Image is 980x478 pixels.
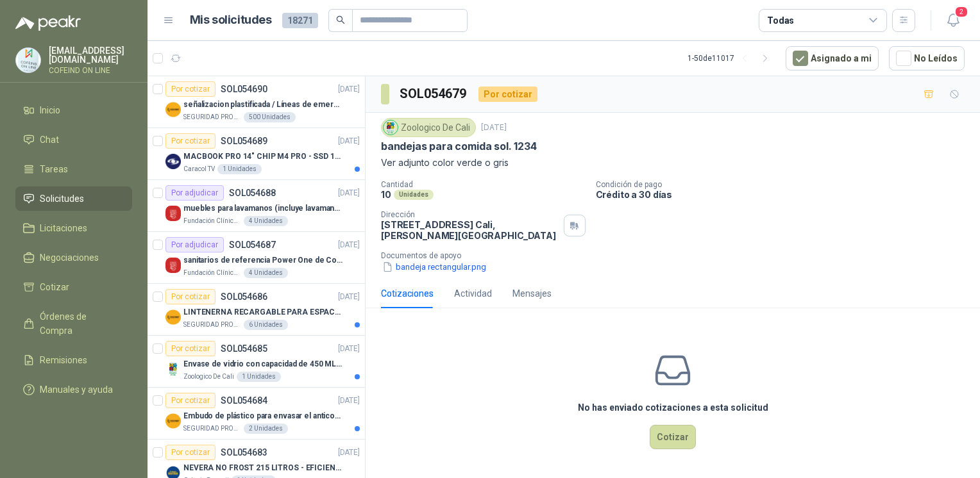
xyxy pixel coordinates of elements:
button: bandeja rectangular.png [381,260,487,274]
img: Company Logo [384,120,398,135]
span: 18271 [282,13,318,28]
div: 4 Unidades [244,216,288,226]
a: Licitaciones [15,216,132,240]
span: Negociaciones [40,251,99,265]
p: sanitarios de referencia Power One de Corona [183,254,343,267]
p: Crédito a 30 días [596,189,976,200]
button: Cotizar [650,425,696,449]
p: Documentos de apoyo [381,251,975,260]
p: SEGURIDAD PROVISER LTDA [183,112,241,122]
a: Remisiones [15,348,132,372]
a: Negociaciones [15,245,132,270]
div: Por adjudicar [165,237,224,252]
p: SOL054687 [229,240,276,249]
p: [DATE] [338,343,360,355]
a: Por cotizarSOL054689[DATE] Company LogoMACBOOK PRO 14" CHIP M4 PRO - SSD 1TB RAM 24GBCaracol TV1 ... [148,128,365,180]
span: search [336,15,345,24]
img: Company Logo [165,413,181,429]
div: Por cotizar [165,289,215,304]
p: SOL054683 [221,448,267,457]
a: Por cotizarSOL054685[DATE] Company LogoEnvase de vidrio con capacidad de 450 ML – 9X8X8 CM Caja x... [148,336,365,388]
a: Por cotizarSOL054686[DATE] Company LogoLINTENERNA RECARGABLE PARA ESPACIOS ABIERTOS 100-120MTSSEG... [148,284,365,336]
p: SEGURIDAD PROVISER LTDA [183,424,241,434]
p: [DATE] [338,135,360,147]
p: muebles para lavamanos (incluye lavamanos) [183,202,343,215]
div: Por cotizar [478,87,537,102]
p: SOL054686 [221,292,267,301]
span: 2 [954,6,968,18]
img: Company Logo [165,102,181,117]
span: Tareas [40,162,68,176]
p: SOL054690 [221,85,267,94]
p: bandejas para comida sol. 1234 [381,140,537,153]
img: Logo peakr [15,15,81,31]
div: Por adjudicar [165,185,224,201]
p: Embudo de plástico para envasar el anticorrosivo / lubricante [183,410,343,422]
p: [DATE] [338,447,360,459]
a: Cotizar [15,275,132,299]
p: Fundación Clínica Shaio [183,268,241,278]
div: 1 Unidades [217,164,262,174]
div: 6 Unidades [244,320,288,330]
p: [DATE] [338,187,360,199]
div: 1 Unidades [237,372,281,382]
img: Company Logo [165,206,181,221]
p: Zoologico De Cali [183,372,234,382]
div: Todas [767,13,794,28]
p: LINTENERNA RECARGABLE PARA ESPACIOS ABIERTOS 100-120MTS [183,306,343,318]
p: SOL054685 [221,344,267,353]
p: MACBOOK PRO 14" CHIP M4 PRO - SSD 1TB RAM 24GB [183,151,343,163]
a: Órdenes de Compra [15,304,132,343]
span: Órdenes de Compra [40,309,120,338]
a: Por cotizarSOL054690[DATE] Company Logoseñalizacion plastificada / Líneas de emergenciaSEGURIDAD ... [148,76,365,128]
h1: Mis solicitudes [190,11,272,29]
p: SOL054689 [221,136,267,145]
div: Por cotizar [165,341,215,356]
img: Company Logo [165,258,181,273]
div: 4 Unidades [244,268,288,278]
div: 500 Unidades [244,112,296,122]
p: Envase de vidrio con capacidad de 450 ML – 9X8X8 CM Caja x 12 unidades [183,358,343,370]
p: [DATE] [481,122,507,134]
a: Tareas [15,157,132,181]
div: 1 - 50 de 11017 [688,48,775,69]
span: Manuales y ayuda [40,383,113,397]
p: Ver adjunto color verde o gris [381,156,965,170]
div: Por cotizar [165,393,215,408]
button: Asignado a mi [786,46,879,70]
p: [DATE] [338,83,360,95]
div: 2 Unidades [244,424,288,434]
p: NEVERA NO FROST 215 LITROS - EFICIENCIA ENERGETICA A [183,462,343,474]
div: Cotizaciones [381,286,434,301]
a: Por adjudicarSOL054688[DATE] Company Logomuebles para lavamanos (incluye lavamanos)Fundación Clín... [148,180,365,232]
h3: No has enviado cotizaciones a esta solicitud [578,400,768,415]
img: Company Logo [165,361,181,377]
p: [EMAIL_ADDRESS][DOMAIN_NAME] [49,46,132,64]
h3: SOL054679 [400,84,468,104]
a: Chat [15,128,132,152]
p: [STREET_ADDRESS] Cali , [PERSON_NAME][GEOGRAPHIC_DATA] [381,219,559,241]
img: Company Logo [165,154,181,169]
a: Por cotizarSOL054684[DATE] Company LogoEmbudo de plástico para envasar el anticorrosivo / lubrica... [148,388,365,440]
p: señalizacion plastificada / Líneas de emergencia [183,99,343,111]
span: Licitaciones [40,221,87,235]
p: SOL054684 [221,396,267,405]
button: 2 [942,9,965,32]
a: Inicio [15,98,132,122]
div: Por cotizar [165,81,215,97]
img: Company Logo [165,309,181,325]
p: SEGURIDAD PROVISER LTDA [183,320,241,330]
a: Solicitudes [15,186,132,211]
p: Fundación Clínica Shaio [183,216,241,226]
div: Zoologico De Cali [381,118,476,137]
p: Dirección [381,210,559,219]
p: Cantidad [381,180,586,189]
span: Chat [40,133,59,147]
span: Inicio [40,103,60,117]
div: Actividad [454,286,492,301]
div: Unidades [394,190,434,200]
div: Por cotizar [165,133,215,149]
div: Mensajes [512,286,552,301]
a: Manuales y ayuda [15,377,132,402]
p: Caracol TV [183,164,215,174]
